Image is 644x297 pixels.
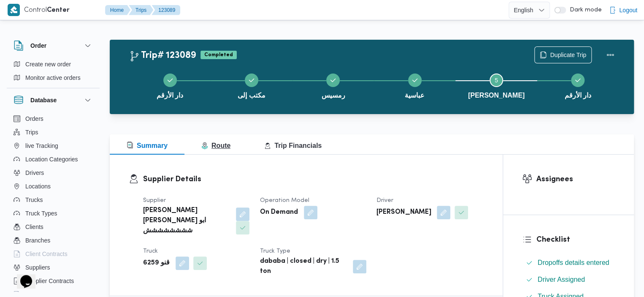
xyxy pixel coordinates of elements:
button: عباسية [374,63,455,107]
span: دار الأرقم [157,90,183,101]
button: Home [105,5,130,15]
span: Create new order [25,59,71,69]
img: X8yXhbKr1z7QwAAAABJRU5ErkJggg== [8,4,20,16]
span: Trucks [25,195,43,205]
span: Driver [376,198,393,203]
button: Location Categories [10,153,96,166]
button: Orders [10,112,96,125]
button: دار الأرقم [129,63,211,107]
span: Logout [619,5,637,15]
h3: Supplier Details [143,174,484,185]
b: قنو 6259 [143,258,170,268]
b: [PERSON_NAME] [376,207,431,218]
svg: Step 3 is complete [330,77,336,84]
h2: Trip# 123089 [129,50,196,61]
span: [PERSON_NAME] [468,90,525,101]
svg: Step 1 is complete [167,77,173,84]
button: Trips [129,5,153,15]
button: دار الأرقم [537,63,619,107]
button: Supplier Contracts [10,274,96,288]
button: Database [14,95,93,105]
span: Monitor active orders [25,73,81,83]
div: Order [7,57,100,88]
span: Dropoffs details entered [538,258,609,268]
span: Clients [25,222,43,232]
iframe: chat widget [8,263,35,289]
button: Logout [606,2,641,19]
span: Completed [200,51,237,59]
button: Order [14,41,93,51]
button: Trips [10,125,96,139]
button: Branches [10,234,96,247]
span: Operation Model [260,198,309,203]
svg: Step 4 is complete [411,77,418,84]
span: عباسية [405,90,425,101]
span: Trip Financials [264,142,322,149]
span: Supplier [143,198,166,203]
span: Truck [143,248,158,254]
h3: Order [30,41,46,51]
span: Driver Assigned [538,276,585,283]
span: Route [201,142,230,149]
button: Client Contracts [10,247,96,261]
span: Branches [25,235,50,245]
button: Locations [10,180,96,193]
span: live Tracking [25,141,58,151]
span: Summary [127,142,168,149]
b: Center [47,7,70,14]
button: [PERSON_NAME] [455,63,537,107]
span: دار الأرقم [565,90,591,101]
span: 5 [495,77,498,84]
span: Duplicate Trip [550,50,586,60]
svg: Step 2 is complete [248,77,255,84]
button: Monitor active orders [10,71,96,84]
span: Orders [25,114,43,124]
span: Location Categories [25,154,78,164]
button: Duplicate Trip [534,46,592,63]
span: Suppliers [25,262,50,272]
span: Client Contracts [25,249,68,259]
b: [PERSON_NAME] [PERSON_NAME] ابو شششششششش [143,206,230,236]
button: Clients [10,220,96,234]
span: Supplier Contracts [25,276,74,286]
button: live Tracking [10,139,96,153]
span: Driver Assigned [538,275,585,285]
h3: Assignees [536,174,615,185]
span: Truck Types [25,208,57,218]
span: Dropoffs details entered [538,259,609,266]
button: رمسيس [292,63,374,107]
span: رمسيس [321,90,345,101]
span: Locations [25,181,51,191]
button: Driver Assigned [522,273,615,286]
button: Suppliers [10,261,96,274]
button: Create new order [10,57,96,71]
b: dababa | closed | dry | 1.5 ton [260,256,347,277]
button: 123089 [152,5,180,15]
button: Drivers [10,166,96,180]
button: Truck Types [10,207,96,220]
b: On Demand [260,207,298,218]
span: Trips [25,127,38,137]
button: Dropoffs details entered [522,256,615,270]
span: مكتب إلى [238,90,265,101]
h3: Database [30,95,57,105]
h3: Checklist [536,234,615,245]
span: Drivers [25,168,44,178]
button: Actions [602,46,619,63]
button: Trucks [10,193,96,207]
svg: Step 6 is complete [574,77,581,84]
button: مكتب إلى [211,63,292,107]
b: Completed [204,52,233,57]
span: Truck Type [260,248,290,254]
span: Dark mode [566,7,601,14]
div: Database [7,112,100,295]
